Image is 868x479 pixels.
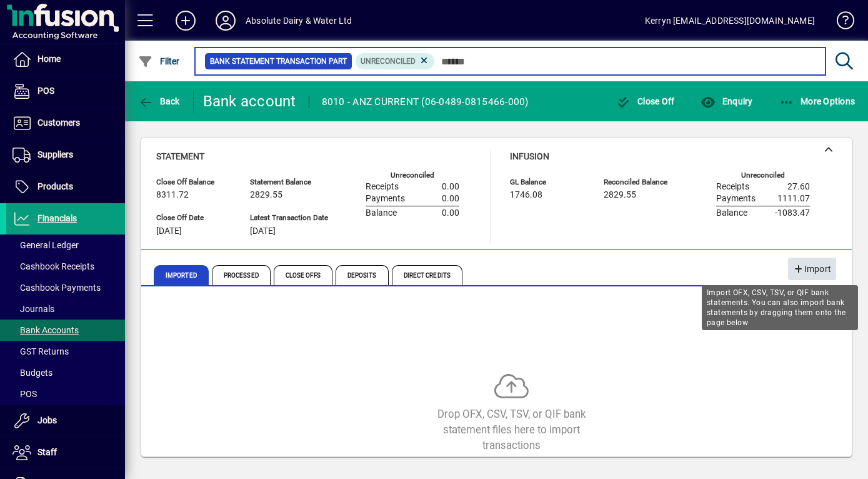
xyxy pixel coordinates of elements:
span: Processed [212,265,271,285]
span: POS [37,86,54,96]
span: Statement Balance [250,178,328,186]
span: 2829.55 [604,190,636,200]
span: GL Balance [510,178,585,186]
span: Import [793,259,831,280]
span: Customers [37,118,80,128]
a: Cashbook Payments [6,277,125,298]
span: Journals [12,304,54,314]
span: -1083.47 [775,208,810,218]
span: Staff [37,447,57,457]
span: Enquiry [701,96,752,106]
span: Close Off Balance [156,178,231,186]
a: Budgets [6,362,125,383]
span: Close Off Date [156,214,231,222]
span: Latest Transaction Date [250,214,328,222]
mat-chip: Reconciliation Status: Unreconciled [356,53,435,69]
span: Financials [37,213,77,223]
span: [DATE] [250,226,276,236]
div: Absolute Dairy & Water Ltd [246,11,352,31]
span: Payments [716,194,756,204]
span: Imported [154,265,209,285]
a: General Ledger [6,234,125,256]
span: More Options [779,96,856,106]
span: Direct Credits [392,265,462,285]
span: Products [37,181,73,191]
span: GST Returns [12,346,69,356]
app-page-header-button: Back [125,90,194,113]
span: 1111.07 [777,194,810,204]
span: Deposits [336,265,389,285]
span: [DATE] [156,226,182,236]
a: Products [6,171,125,203]
span: 0.00 [442,182,459,192]
a: POS [6,76,125,107]
a: Journals [6,298,125,320]
span: Cashbook Receipts [12,261,94,271]
a: Jobs [6,405,125,436]
label: Unreconciled [391,171,434,179]
span: POS [12,389,37,399]
span: Payments [366,194,405,204]
span: Receipts [366,182,399,192]
div: Import OFX, CSV, TSV, or QIF bank statements. You can also import bank statements by dragging the... [702,285,858,330]
span: Cashbook Payments [12,283,101,293]
a: Home [6,44,125,75]
button: Filter [135,50,183,73]
span: Close Offs [274,265,332,285]
button: More Options [776,90,859,113]
a: Customers [6,108,125,139]
a: POS [6,383,125,405]
span: Balance [366,208,397,218]
span: Suppliers [37,149,73,159]
a: Knowledge Base [827,3,852,43]
span: 2829.55 [250,190,282,200]
div: Bank account [203,91,296,111]
a: Cashbook Receipts [6,256,125,277]
div: 8010 - ANZ CURRENT (06-0489-0815466-000) [322,92,529,112]
span: 1746.08 [510,190,542,200]
span: Filter [138,56,180,66]
button: Profile [206,9,246,32]
button: Import [788,258,836,280]
button: Add [166,9,206,32]
span: 27.60 [787,182,810,192]
label: Unreconciled [741,171,785,179]
span: Budgets [12,368,52,378]
span: Unreconciled [361,57,416,66]
button: Back [135,90,183,113]
a: Staff [6,437,125,468]
button: Enquiry [697,90,756,113]
span: Jobs [37,415,57,425]
div: Kerryn [EMAIL_ADDRESS][DOMAIN_NAME] [645,11,815,31]
span: Home [37,54,61,64]
span: Reconciled Balance [604,178,679,186]
a: GST Returns [6,341,125,362]
span: Back [138,96,180,106]
span: 0.00 [442,194,459,204]
a: Suppliers [6,139,125,171]
span: 0.00 [442,208,459,218]
div: Drop OFX, CSV, TSV, or QIF bank statement files here to import transactions [418,406,606,454]
span: Bank Statement Transaction Part [210,55,347,68]
span: 8311.72 [156,190,189,200]
a: Bank Accounts [6,320,125,341]
span: Bank Accounts [12,325,79,335]
span: Close Off [616,96,675,106]
span: General Ledger [12,240,79,250]
span: Balance [716,208,747,218]
button: Close Off [613,90,678,113]
span: Receipts [716,182,749,192]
